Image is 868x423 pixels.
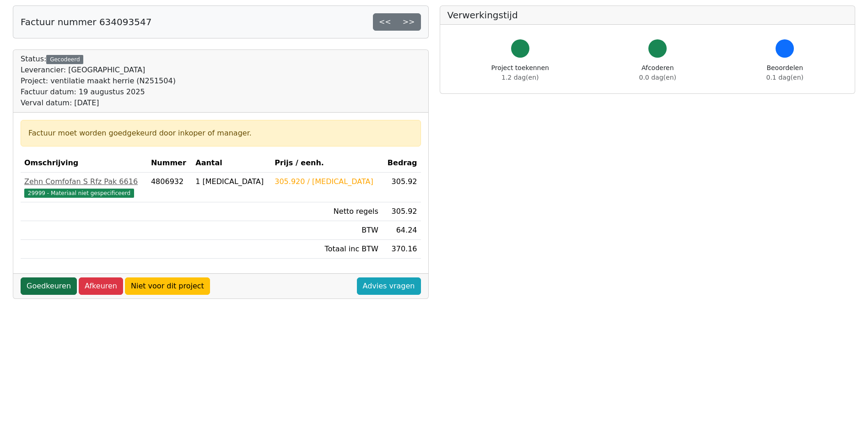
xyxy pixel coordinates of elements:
div: Factuur datum: 19 augustus 2025 [21,87,176,98]
div: 1 [MEDICAL_DATA] [195,176,267,187]
div: Factuur moet worden goedgekeurd door inkoper of manager. [28,128,413,139]
a: Goedkeuren [21,277,77,295]
span: 0.1 dag(en) [766,74,803,81]
span: 0.0 dag(en) [639,74,676,81]
td: BTW [271,221,382,240]
td: Netto regels [271,202,382,221]
th: Omschrijving [21,154,147,173]
div: Beoordelen [766,63,803,82]
a: Advies vragen [357,277,421,295]
h5: Factuur nummer 634093547 [21,16,151,27]
div: Project toekennen [491,63,549,82]
th: Aantal [192,154,271,173]
td: 370.16 [382,240,421,259]
div: Gecodeerd [46,55,83,64]
div: Leverancier: [GEOGRAPHIC_DATA] [21,65,176,76]
th: Nummer [147,154,192,173]
div: Verval datum: [DATE] [21,98,176,108]
td: 305.92 [382,173,421,202]
span: 1.2 dag(en) [501,74,539,81]
div: 305.920 / [MEDICAL_DATA] [275,176,378,187]
a: Niet voor dit project [125,277,210,295]
td: 305.92 [382,202,421,221]
div: Project: ventilatie maakt herrie (N251504) [21,76,176,87]
a: << [373,13,397,31]
td: 4806932 [147,173,192,202]
a: Zehn Comfofan S Rfz Pak 661629999 - Materiaal niet gespecificeerd [24,176,144,198]
td: 64.24 [382,221,421,240]
th: Prijs / eenh. [271,154,382,173]
div: Zehn Comfofan S Rfz Pak 6616 [24,176,144,187]
span: 29999 - Materiaal niet gespecificeerd [24,189,134,198]
th: Bedrag [382,154,421,173]
td: Totaal inc BTW [271,240,382,259]
a: Afkeuren [79,277,123,295]
div: Status: [21,54,176,108]
div: Afcoderen [639,63,676,82]
h5: Verwerkingstijd [447,10,848,21]
a: >> [397,13,421,31]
